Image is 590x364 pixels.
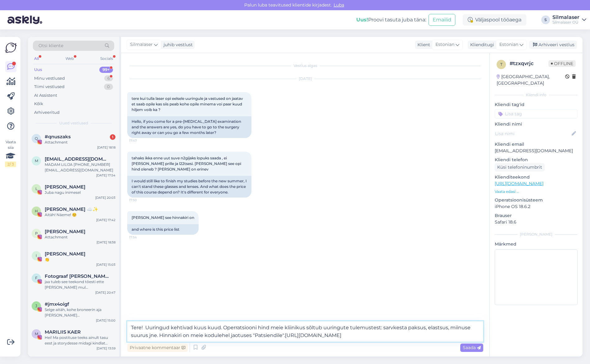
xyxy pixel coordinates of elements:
[495,148,578,154] p: [EMAIL_ADDRESS][DOMAIN_NAME]
[97,240,115,245] div: [DATE] 18:38
[34,101,43,107] div: Kõik
[495,203,578,210] p: iPhone OS 18.6.2
[129,198,152,202] span: 17:50
[34,75,65,82] div: Minu vestlused
[332,2,346,8] span: Luba
[45,140,115,145] div: Attachment
[548,60,576,67] span: Offline
[529,41,577,49] div: Arhiveeri vestlus
[127,224,199,235] div: and where is this price list
[495,181,543,186] a: [URL][DOMAIN_NAME]
[510,60,548,67] div: # tzxqvrjc
[127,116,251,138] div: Hello, if you come for a pre-[MEDICAL_DATA] examination and the answers are yes, do you have to g...
[95,290,115,295] div: [DATE] 20:47
[127,76,483,82] div: [DATE]
[45,307,115,318] div: Selge aitäh, kohe broneerin aja [PERSON_NAME] broneerimissüsteemis. Ja näeme varsti teie kliiniku...
[127,63,483,69] div: Vestlus algas
[356,17,368,23] b: Uus!
[552,15,579,20] div: Silmalaser
[415,42,430,48] div: Klient
[130,41,153,48] span: Silmalaser
[45,156,109,162] span: MADAM.LILIJA@GMAIL.COM
[35,331,38,336] span: M
[45,234,115,240] div: Attachment
[45,335,115,346] div: Hei! Ma postituse teeks ainult tasu eest ja storydesse midagi kindlat lubada ei saa. [PERSON_NAME...
[34,67,42,73] div: Uus
[541,16,550,24] div: S
[45,273,109,279] span: Fotograaf Maigi
[495,212,578,219] p: Brauser
[97,346,115,351] div: [DATE] 13:59
[45,329,81,335] span: MARILIIS KAER
[110,134,115,140] div: 1
[96,173,115,178] div: [DATE] 17:54
[463,14,526,25] div: Väljaspool tööaega
[35,209,38,213] span: h
[132,96,244,112] span: tere kui tulla laser opi eelsele uuringule ja vastused on jaatav et saab opile kas siis peab kohe...
[34,109,60,116] div: Arhiveeritud
[35,136,38,141] span: q
[495,241,578,247] p: Märkmed
[500,62,502,67] span: t
[495,101,578,108] p: Kliendi tag'id
[45,301,69,307] span: #jmx4oigf
[45,190,115,195] div: Juba nagu inimesel
[97,145,115,150] div: [DATE] 18:18
[64,55,75,63] div: Web
[129,138,152,143] span: 17:47
[45,229,85,234] span: pauline lotta
[36,253,37,258] span: I
[45,134,71,140] span: #qnuszaks
[495,141,578,148] p: Kliendi email
[45,212,115,218] div: Aitäh! Näeme! ☺️
[35,186,38,191] span: L
[5,42,17,54] img: Askly Logo
[35,276,38,280] span: F
[495,189,578,194] p: Vaata edasi ...
[495,157,578,163] p: Kliendi telefon
[463,345,481,350] span: Saada
[497,73,565,87] div: [GEOGRAPHIC_DATA], [GEOGRAPHIC_DATA]
[45,279,115,290] div: jaa tuleb see teekond tõesti ette [PERSON_NAME] mul [PERSON_NAME] -1 noh viimati pigem aga nii mõ...
[495,219,578,225] p: Safari 18.6
[38,42,63,49] span: Otsi kliente
[59,120,88,126] span: Uued vestlused
[96,218,115,222] div: [DATE] 17:42
[45,206,98,212] span: helen ☁️✨
[45,162,115,173] div: MADAM LILIJA [PHONE_NUMBER] [EMAIL_ADDRESS][DOMAIN_NAME]
[161,42,193,48] div: juhib vestlust
[35,304,37,308] span: j
[468,42,494,48] div: Klienditugi
[5,162,16,167] div: 2 / 3
[45,251,85,257] span: Inger V
[435,41,454,48] span: Estonian
[127,321,483,342] textarea: Tere! Uuringud kehtivad kuus kuud. Operratsiooni hind meie kliinikus sõltub uuringute tulemustest...
[127,344,188,352] div: Privaatne kommentaar
[127,176,251,198] div: I would still like to finish my studies before the new summer, I can't stand these glasses and le...
[495,92,578,98] div: Kliendi info
[96,318,115,323] div: [DATE] 15:00
[45,257,115,262] div: 👏
[5,139,16,167] div: Vaata siia
[104,84,113,90] div: 0
[495,163,545,171] div: Küsi telefoninumbrit
[495,232,578,237] div: [PERSON_NAME]
[35,231,38,236] span: p
[495,174,578,180] p: Klienditeekond
[35,158,38,163] span: M
[552,15,586,25] a: SilmalaserSilmalaser OÜ
[104,75,113,82] div: 6
[99,55,114,63] div: Socials
[95,195,115,200] div: [DATE] 20:03
[99,67,113,73] div: 99+
[429,14,455,26] button: Emailid
[552,20,579,25] div: Silmalaser OÜ
[495,197,578,203] p: Operatsioonisüsteem
[499,41,518,48] span: Estonian
[132,156,242,171] span: tahaks ikka enne uut suve n2gijaks lopuks saada , ei [PERSON_NAME] prille ja l22tsesi. [PERSON_NA...
[129,235,152,240] span: 17:54
[34,84,65,90] div: Tiimi vestlused
[495,121,578,127] p: Kliendi nimi
[33,55,40,63] div: All
[356,16,426,24] div: Proovi tasuta juba täna:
